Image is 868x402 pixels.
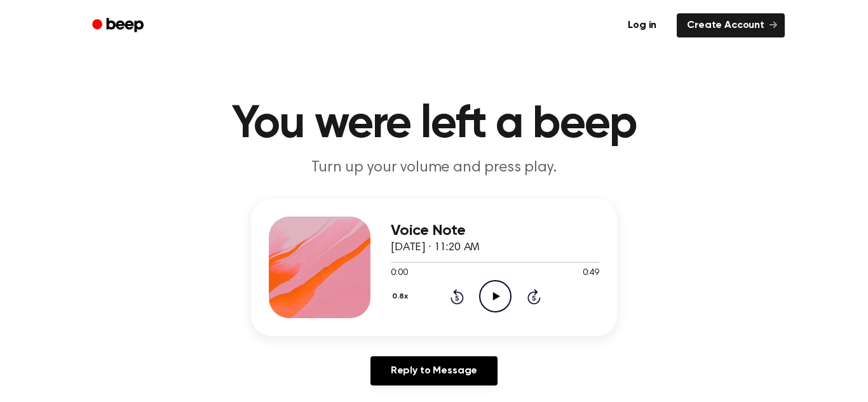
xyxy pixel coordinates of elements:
[370,356,498,385] a: Reply to Message
[83,13,155,38] a: Beep
[391,267,407,280] span: 0:00
[391,222,599,239] h3: Voice Note
[109,102,759,147] h1: You were left a beep
[583,267,599,280] span: 0:49
[677,13,785,37] a: Create Account
[615,11,669,40] a: Log in
[190,157,678,178] p: Turn up your volume and press play.
[391,286,412,307] button: 0.8x
[391,242,480,253] span: [DATE] · 11:20 AM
